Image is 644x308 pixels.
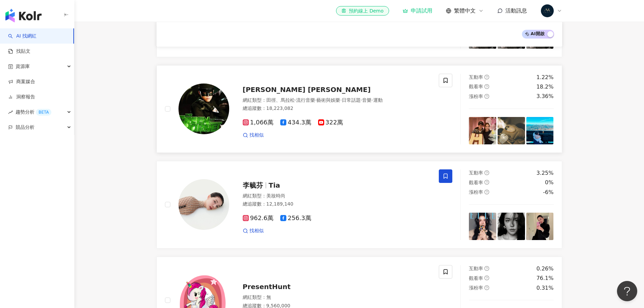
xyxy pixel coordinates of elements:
[498,213,525,240] img: post-image
[243,181,263,189] span: 李毓芬
[536,275,554,282] div: 76.1%
[16,59,30,74] span: 資源庫
[280,119,311,126] span: 434.3萬
[342,97,361,103] span: 日常話題
[249,132,264,139] span: 找相似
[536,93,554,100] div: 3.36%
[157,65,562,153] a: KOL Avatar[PERSON_NAME] [PERSON_NAME]網紅類型：田徑、馬拉松·流行音樂·藝術與娛樂·日常話題·音樂·運動總追蹤數：18,223,0821,066萬434.3萬...
[484,170,489,175] span: question-circle
[243,193,431,199] div: 網紅類型 ：
[243,228,264,234] a: 找相似
[505,7,527,14] span: 活動訊息
[536,83,554,91] div: 18.2%
[5,9,42,22] img: logo
[243,215,274,222] span: 962.6萬
[280,215,311,222] span: 256.3萬
[243,132,264,139] a: 找相似
[362,97,372,103] span: 音樂
[361,97,362,103] span: ·
[157,161,562,248] a: KOL Avatar李毓芬Tia網紅類型：美妝時尚總追蹤數：12,189,140962.6萬256.3萬找相似互動率question-circle3.25%觀看率question-circle0...
[469,189,483,195] span: 漲粉率
[403,7,432,14] a: 申請試用
[243,294,431,301] div: 網紅類型 ： 無
[178,179,229,230] img: KOL Avatar
[484,84,489,89] span: question-circle
[484,180,489,185] span: question-circle
[243,119,274,126] span: 1,066萬
[178,84,229,134] img: KOL Avatar
[318,119,343,126] span: 322萬
[373,97,383,103] span: 運動
[536,74,554,81] div: 1.22%
[372,97,373,103] span: ·
[484,190,489,194] span: question-circle
[8,48,30,55] a: 找貼文
[296,97,315,103] span: 流行音樂
[8,78,35,85] a: 商案媒合
[336,6,389,16] a: 預約線上 Demo
[269,181,280,189] span: Tia
[484,266,489,271] span: question-circle
[536,265,554,273] div: 0.26%
[316,97,340,103] span: 藝術與娛樂
[16,120,34,135] span: 競品分析
[243,105,431,112] div: 總追蹤數 ： 18,223,082
[617,281,637,301] iframe: Help Scout Beacon - Open
[484,94,489,99] span: question-circle
[8,94,35,100] a: 洞察報告
[526,117,554,144] img: post-image
[341,7,383,14] div: 預約線上 Demo
[536,169,554,177] div: 3.25%
[469,94,483,99] span: 漲粉率
[541,4,554,17] img: JPG-A4-logo%E8%88%87%E5%9C%96%E9%A8%B0001_%E5%B7%A5%E4%BD%9C%E5%8D%80%E5%9F%9F%201%20%E8%A4%87%E6...
[469,180,483,185] span: 觀看率
[469,170,483,175] span: 互動率
[36,109,51,116] div: BETA
[469,74,483,80] span: 互動率
[469,266,483,271] span: 互動率
[543,189,553,196] div: -6%
[526,213,554,240] img: post-image
[243,283,291,291] span: PresentHunt
[340,97,341,103] span: ·
[295,97,296,103] span: ·
[469,117,496,144] img: post-image
[243,97,431,104] div: 網紅類型 ：
[469,213,496,240] img: post-image
[498,117,525,144] img: post-image
[266,97,295,103] span: 田徑、馬拉松
[545,179,553,186] div: 0%
[484,276,489,280] span: question-circle
[484,75,489,79] span: question-circle
[243,201,431,208] div: 總追蹤數 ： 12,189,140
[469,84,483,89] span: 觀看率
[536,284,554,292] div: 0.31%
[266,193,285,198] span: 美妝時尚
[249,228,264,234] span: 找相似
[484,285,489,290] span: question-circle
[315,97,316,103] span: ·
[469,276,483,281] span: 觀看率
[16,104,51,120] span: 趨勢分析
[8,33,37,40] a: searchAI 找網紅
[454,7,476,15] span: 繁體中文
[243,86,371,94] span: [PERSON_NAME] [PERSON_NAME]
[469,285,483,290] span: 漲粉率
[8,110,13,115] span: rise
